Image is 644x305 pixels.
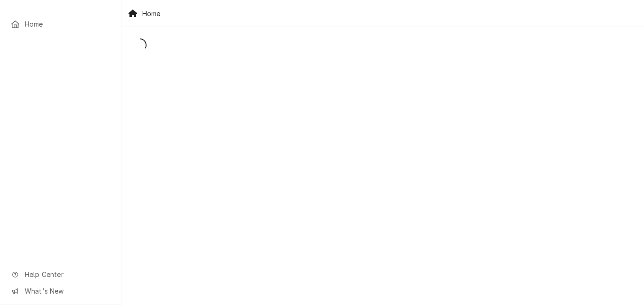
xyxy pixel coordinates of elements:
[6,16,115,32] a: Home
[121,27,644,67] div: Dashboard
[25,19,110,29] span: Home
[133,36,147,56] span: Loading...
[25,286,110,296] span: What's New
[6,283,115,299] a: Go to What's New
[25,269,110,279] span: Help Center
[6,267,115,282] a: Go to Help Center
